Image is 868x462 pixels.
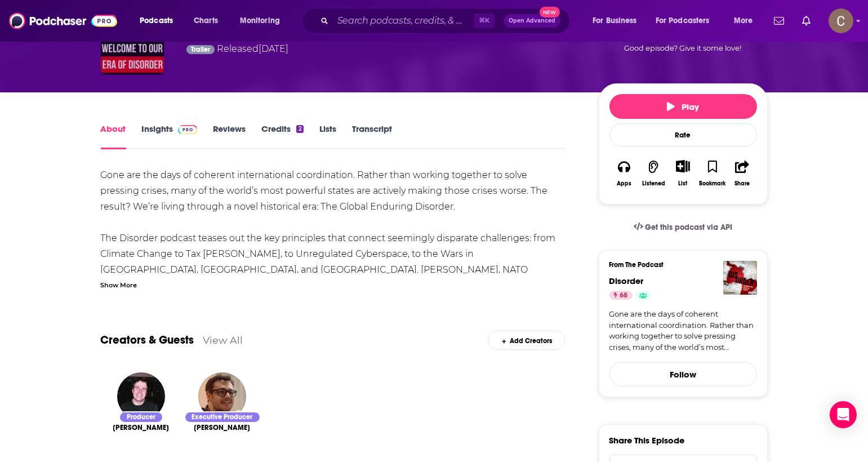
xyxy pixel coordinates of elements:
[620,290,628,301] span: 68
[113,423,170,432] span: [PERSON_NAME]
[186,12,225,30] a: Charts
[667,101,699,112] span: Play
[352,123,392,149] a: Transcript
[735,180,750,187] div: Share
[194,13,218,29] span: Charts
[699,180,725,187] div: Bookmark
[140,13,173,29] span: Podcasts
[609,291,633,300] a: 68
[184,411,261,423] div: Executive Producer
[313,8,581,34] div: Search podcasts, credits, & more...
[609,435,685,446] h3: Share This Episode
[540,7,560,17] span: New
[679,180,688,187] div: List
[232,12,295,30] button: open menu
[609,153,639,194] button: Apps
[830,401,857,428] div: Open Intercom Messenger
[609,94,757,119] button: Play
[504,14,560,28] button: Open AdvancedNew
[186,42,289,57] div: Released [DATE]
[240,13,280,29] span: Monitoring
[319,123,336,149] a: Lists
[656,13,710,29] span: For Podcasters
[488,330,565,350] div: Add Creators
[198,372,246,420] img: Neil Fearn
[668,153,697,194] div: Show More ButtonList
[609,261,748,269] h3: From The Podcast
[9,10,117,32] img: Podchaser - Follow, Share and Rate Podcasts
[723,261,757,295] img: Disorder
[509,18,555,24] span: Open Advanced
[625,214,742,241] a: Get this podcast via API
[639,153,668,194] button: Listened
[609,362,757,387] button: Follow
[194,423,251,432] span: [PERSON_NAME]
[296,125,303,133] div: 2
[829,8,853,33] span: Logged in as clay.bolton
[101,123,126,149] a: About
[142,123,198,149] a: InsightsPodchaser Pro
[333,12,474,30] input: Search podcasts, credits, & more...
[829,8,853,33] button: Show profile menu
[671,160,695,172] button: Show More Button
[194,423,251,432] a: Neil Fearn
[734,13,753,29] span: More
[617,180,631,187] div: Apps
[645,223,732,232] span: Get this podcast via API
[117,372,165,420] img: George McDonagh
[213,123,246,149] a: Reviews
[609,123,757,146] div: Rate
[727,153,756,194] button: Share
[698,153,727,194] button: Bookmark
[585,12,651,30] button: open menu
[829,8,853,33] img: User Profile
[191,46,210,53] span: Trailer
[203,334,243,346] a: View All
[798,11,815,30] a: Show notifications dropdown
[261,123,303,149] a: Credits2
[609,276,644,286] a: Disorder
[625,44,742,52] span: Good episode? Give it some love!
[593,13,637,29] span: For Business
[769,11,789,30] a: Show notifications dropdown
[119,411,163,423] div: Producer
[132,12,188,30] button: open menu
[726,12,767,30] button: open menu
[101,11,164,74] img: Disorder - OUT NOW
[648,12,726,30] button: open menu
[474,14,495,28] span: ⌘ K
[178,125,198,134] img: Podchaser Pro
[642,180,665,187] div: Listened
[113,423,170,432] a: George McDonagh
[101,333,194,347] a: Creators & Guests
[609,309,757,353] a: Gone are the days of coherent international coordination. Rather than working together to solve p...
